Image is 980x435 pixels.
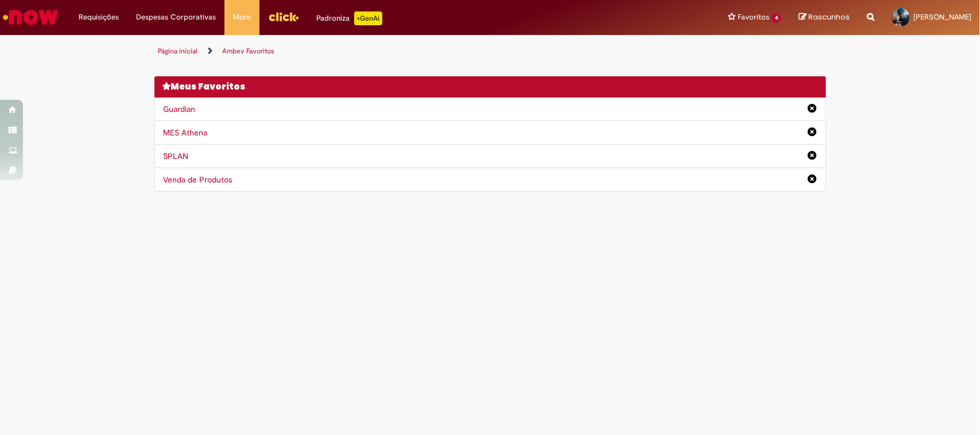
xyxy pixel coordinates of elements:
[79,11,119,23] span: Requisições
[158,46,198,56] a: Página inicial
[164,104,196,114] a: Guardian
[738,11,769,23] span: Favoritos
[268,8,299,25] img: click_logo_yellow_360x200.png
[808,11,850,22] span: Rascunhos
[164,174,233,185] a: Venda de Produtos
[154,41,826,62] ul: Trilhas de página
[799,12,850,23] a: Rascunhos
[164,151,189,161] a: SPLAN
[136,11,216,23] span: Despesas Corporativas
[233,11,251,23] span: More
[772,13,781,23] span: 4
[354,11,382,25] p: +GenAi
[1,6,60,29] img: ServiceNow
[913,12,971,22] span: [PERSON_NAME]
[171,80,246,92] span: Meus Favoritos
[223,46,275,56] a: Ambev Favoritos
[316,11,382,25] div: Padroniza
[164,127,208,138] a: MES Athena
